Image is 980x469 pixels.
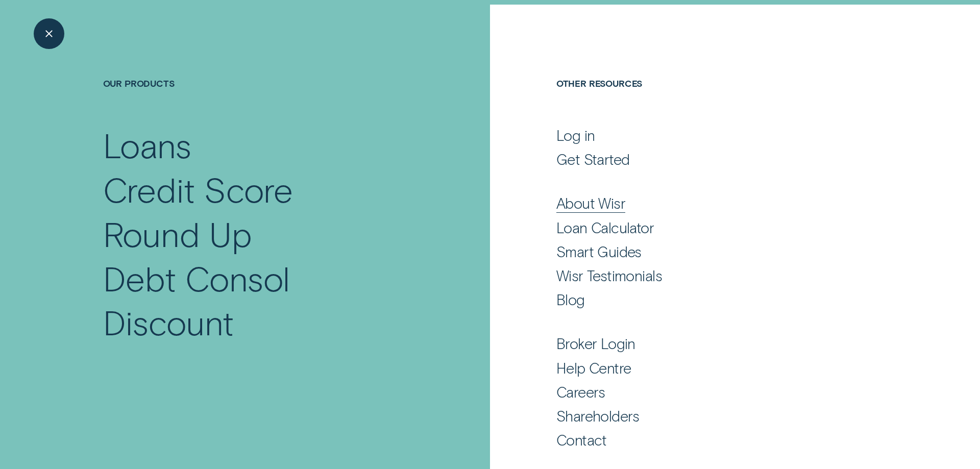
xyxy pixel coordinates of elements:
[103,123,419,167] a: Loans
[556,266,876,285] a: Wisr Testimonials
[556,407,876,425] a: Shareholders
[556,150,876,168] a: Get Started
[34,18,64,49] button: Close Menu
[556,431,876,449] a: Contact
[556,242,642,261] div: Smart Guides
[556,290,585,309] div: Blog
[556,126,595,144] div: Log in
[556,126,876,144] a: Log in
[103,212,252,256] div: Round Up
[556,359,631,377] div: Help Centre
[103,167,293,212] div: Credit Score
[556,431,607,449] div: Contact
[556,194,625,212] div: About Wisr
[556,359,876,377] a: Help Centre
[103,123,191,167] div: Loans
[556,334,876,353] a: Broker Login
[556,407,640,425] div: Shareholders
[556,290,876,309] a: Blog
[556,218,654,237] div: Loan Calculator
[556,266,662,285] div: Wisr Testimonials
[556,334,635,353] div: Broker Login
[556,150,630,168] div: Get Started
[556,383,876,401] a: Careers
[556,242,876,261] a: Smart Guides
[103,256,419,344] a: Debt Consol Discount
[103,167,419,212] a: Credit Score
[103,78,419,124] h4: Our Products
[103,212,419,256] a: Round Up
[556,78,876,124] h4: Other Resources
[556,194,876,212] a: About Wisr
[556,218,876,237] a: Loan Calculator
[556,383,605,401] div: Careers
